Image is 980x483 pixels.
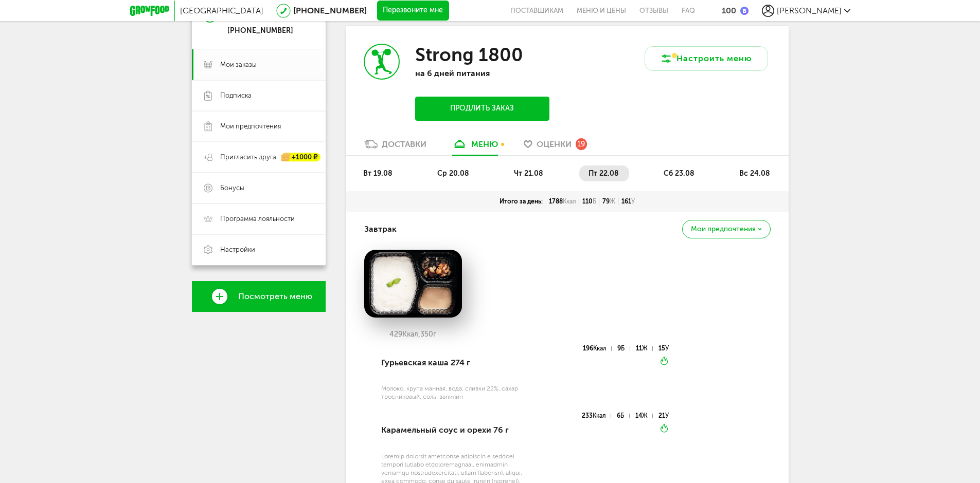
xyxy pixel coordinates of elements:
[658,346,669,351] div: 15
[192,111,326,142] a: Мои предпочтения
[220,60,257,69] span: Мои заказы
[402,330,420,339] span: Ккал,
[620,412,624,419] span: Б
[593,345,607,352] span: Ккал
[415,44,523,66] h3: Strong 1800
[364,330,462,339] div: 429 350
[293,6,367,15] a: [PHONE_NUMBER]
[220,214,295,224] span: Программа лояльности
[227,26,302,35] div: [PHONE_NUMBER]
[220,245,255,254] span: Настройки
[617,346,630,351] div: 9
[192,80,326,111] a: Подписка
[665,345,669,352] span: У
[220,91,252,100] span: Подписка
[642,345,648,352] span: Ж
[192,281,326,312] a: Посмотреть меню
[281,153,320,162] div: +1000 ₽
[740,7,749,15] img: bonus_b.cdccf46.png
[599,197,618,206] div: 79
[546,197,579,206] div: 1788
[192,49,326,80] a: Мои заказы
[437,169,469,178] span: ср 20.08
[563,198,576,205] span: Ккал
[377,1,449,21] button: Перезвоните мне
[359,139,432,155] a: Доставки
[583,346,612,351] div: 196
[514,169,543,178] span: чт 21.08
[537,139,572,149] span: Оценки
[722,6,736,15] div: 100
[192,203,326,234] a: Программа лояльности
[617,414,629,418] div: 6
[471,139,498,149] div: меню
[691,226,756,233] span: Мои предпочтения
[519,139,592,155] a: Оценки 19
[579,197,599,206] div: 110
[593,412,606,419] span: Ккал
[582,414,611,418] div: 233
[642,412,648,419] span: Ж
[618,197,638,206] div: 161
[777,6,842,15] span: [PERSON_NAME]
[192,234,326,265] a: Настройки
[364,250,462,318] img: big_pf808mGKqrAvdYHC.png
[381,384,524,401] div: Молоко, крупа манная, вода, сливки 22%, сахар тросниковый, соль, ванилин
[664,169,694,178] span: сб 23.08
[589,169,619,178] span: пт 22.08
[363,169,393,178] span: вт 19.08
[658,414,669,418] div: 21
[631,198,635,205] span: У
[220,183,244,193] span: Бонусы
[382,139,426,149] div: Доставки
[496,197,546,206] div: Итого за день:
[415,68,549,78] p: на 6 дней питания
[665,412,669,419] span: У
[645,46,768,71] button: Настроить меню
[610,198,615,205] span: Ж
[180,6,263,15] span: [GEOGRAPHIC_DATA]
[739,169,770,178] span: вс 24.08
[635,414,653,418] div: 14
[415,97,549,121] button: Продлить заказ
[621,345,625,352] span: Б
[447,139,503,155] a: меню
[192,173,326,203] a: Бонусы
[576,138,587,150] div: 19
[220,153,276,162] span: Пригласить друга
[220,122,281,131] span: Мои предпочтения
[636,346,653,351] div: 11
[192,142,326,173] a: Пригласить друга +1000 ₽
[381,413,524,448] div: Карамельный соус и орехи 76 г
[381,345,524,380] div: Гурьевская каша 274 г
[364,219,397,239] h4: Завтрак
[433,330,436,339] span: г
[238,292,312,301] span: Посмотреть меню
[593,198,596,205] span: Б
